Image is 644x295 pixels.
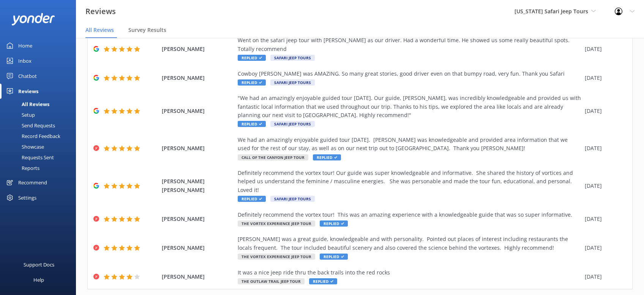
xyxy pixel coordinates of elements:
div: [DATE] [585,182,623,190]
div: Setup [5,109,35,120]
span: Replied [320,220,348,227]
div: Inbox [18,53,32,68]
a: All Reviews [5,99,76,109]
span: [US_STATE] Safari Jeep Tours [515,8,588,15]
span: Safari Jeep Tours [270,121,315,127]
h3: Reviews [85,5,116,17]
span: Call of the Canyon Jeep Tour [238,154,308,160]
div: Definitely recommend the vortex tour! This was an amazing experience with a knowledgeable guide t... [238,211,581,219]
div: [DATE] [585,144,623,152]
div: All Reviews [5,99,49,109]
a: Setup [5,109,76,120]
span: [PERSON_NAME] [162,215,234,223]
span: The Vortex Experience Jeep Tour [238,220,315,227]
div: [DATE] [585,45,623,53]
span: [PERSON_NAME] [162,273,234,281]
span: Survey Results [128,26,166,34]
a: Record Feedback [5,131,76,141]
span: All Reviews [85,26,114,34]
span: [PERSON_NAME] [162,144,234,152]
span: [PERSON_NAME] [PERSON_NAME] [162,177,234,194]
span: Replied [309,278,337,284]
div: Showcase [5,141,44,152]
span: Safari Jeep Tours [270,79,315,86]
div: [DATE] [585,215,623,223]
div: We had an amazingly enjoyable guided tour [DATE]. [PERSON_NAME] was knowledgeable and provided ar... [238,136,581,153]
div: Home [18,38,32,53]
div: Requests Sent [5,152,54,163]
div: [PERSON_NAME] was a great guide, knowledgeable and with personality. Pointed out places of intere... [238,235,581,252]
a: Showcase [5,141,76,152]
span: Safari Jeep Tours [270,55,315,61]
span: [PERSON_NAME] [162,45,234,53]
span: The Vortex Experience Jeep Tour [238,254,315,260]
div: [DATE] [585,74,623,82]
img: yonder-white-logo.png [11,13,55,25]
span: Replied [238,121,266,127]
span: [PERSON_NAME] [162,74,234,82]
span: The Outlaw Trail Jeep Tour [238,278,305,284]
span: Replied [320,254,348,260]
div: Cowboy [PERSON_NAME] was AMAZING. So many great stories, good driver even on that bumpy road, ver... [238,70,581,78]
span: Replied [238,55,266,61]
span: Safari Jeep Tours [270,196,315,202]
div: Went on the safari jeep tour with [PERSON_NAME] as our driver. Had a wonderful time. He showed us... [238,36,581,53]
div: "We had an amazingly enjoyable guided tour [DATE]. Our guide, [PERSON_NAME], was incredibly knowl... [238,94,581,119]
a: Requests Sent [5,152,76,163]
span: [PERSON_NAME] [162,107,234,115]
span: Replied [238,79,266,86]
div: Chatbot [18,68,37,84]
div: [DATE] [585,244,623,252]
div: It was a nice jeep ride thru the back trails into the red rocks [238,268,581,277]
div: Recommend [18,175,47,190]
div: [DATE] [585,107,623,115]
a: Reports [5,163,76,173]
div: Help [33,272,44,287]
span: [PERSON_NAME] [162,244,234,252]
a: Send Requests [5,120,76,131]
div: Reviews [18,84,38,99]
div: Definitely recommend the vortex tour! Our guide was super knowledgeable and informative. She shar... [238,169,581,194]
div: Reports [5,163,39,173]
div: Send Requests [5,120,55,131]
div: Record Feedback [5,131,60,141]
div: Settings [18,190,36,205]
span: Replied [313,154,341,160]
span: Replied [238,196,266,202]
div: [DATE] [585,273,623,281]
div: Support Docs [24,257,54,272]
